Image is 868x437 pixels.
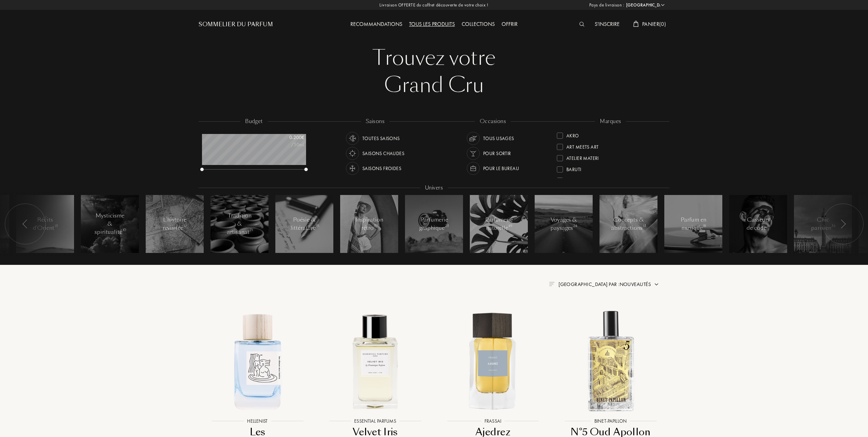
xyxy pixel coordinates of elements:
[250,228,253,232] span: 71
[591,20,623,29] div: S'inscrire
[566,152,599,162] div: Atelier Materi
[468,149,478,158] img: usage_occasion_party_white.svg
[579,22,584,27] img: search_icn_white.svg
[573,224,577,228] span: 24
[348,164,357,173] img: usage_season_cold_white.svg
[840,220,846,228] img: arr_left.svg
[348,149,357,158] img: usage_season_hot_white.svg
[558,308,664,414] img: N°5 Oud Apollon Binet-Papillon
[440,308,546,414] img: Ajedrez Frassai
[290,216,319,232] div: Poésie & littérature
[611,216,646,232] div: Concepts & abstractions
[204,308,310,414] img: Les Dieux aux Bains Hellenist
[347,20,406,29] div: Recommandations
[322,308,428,414] img: Velvet Iris Essential Parfums
[475,118,511,125] div: occasions
[362,132,400,145] div: Toutes saisons
[225,212,254,236] div: Tradition & artisanat
[240,118,268,125] div: budget
[508,224,512,228] span: 49
[419,216,449,232] div: Parfumerie graphique
[420,184,448,192] div: Univers
[406,20,458,28] a: Tous les produits
[458,20,498,28] a: Collections
[642,20,666,28] span: Panier ( 0 )
[184,224,187,228] span: 12
[703,224,706,228] span: 18
[348,134,357,143] img: usage_season_average_white.svg
[483,132,514,145] div: Tous usages
[468,164,478,173] img: usage_occasion_work_white.svg
[270,134,304,141] div: 0 - 200 €
[204,72,664,99] div: Grand Cru
[679,216,708,232] div: Parfum en musique
[498,20,521,29] div: Offrir
[374,224,378,228] span: 37
[549,216,578,232] div: Voyages & paysages
[445,224,449,228] span: 23
[660,2,665,7] img: arrow_w.png
[744,216,773,232] div: Casseurs de code
[559,281,651,288] span: [GEOGRAPHIC_DATA] par : Nouveautés
[566,164,581,173] div: Baruti
[483,162,519,175] div: Pour le bureau
[591,20,623,28] a: S'inscrire
[654,282,659,287] img: arrow.png
[589,2,624,9] span: Pays de livraison :
[270,141,304,148] div: /50mL
[566,130,579,139] div: Akro
[362,162,401,175] div: Saisons froides
[204,44,664,72] div: Trouvez votre
[566,141,598,150] div: Art Meets Art
[643,224,646,228] span: 13
[549,282,554,286] img: filter_by.png
[23,220,28,228] img: arr_left.svg
[483,147,511,160] div: Pour sortir
[484,216,513,232] div: Parfumerie naturelle
[468,134,478,143] img: usage_occasion_all_white.svg
[316,224,319,228] span: 15
[406,20,458,29] div: Tous les produits
[595,118,626,125] div: marques
[355,216,384,232] div: Inspiration rétro
[633,21,639,27] img: cart_white.svg
[566,175,600,184] div: Binet-Papillon
[362,147,404,160] div: Saisons chaudes
[160,216,189,232] div: L'histoire revisitée
[122,228,126,232] span: 10
[458,20,498,29] div: Collections
[498,20,521,28] a: Offrir
[361,118,389,125] div: saisons
[95,212,126,236] div: Mysticisme & spiritualité
[199,20,273,29] a: Sommelier du Parfum
[347,20,406,28] a: Recommandations
[767,224,770,228] span: 14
